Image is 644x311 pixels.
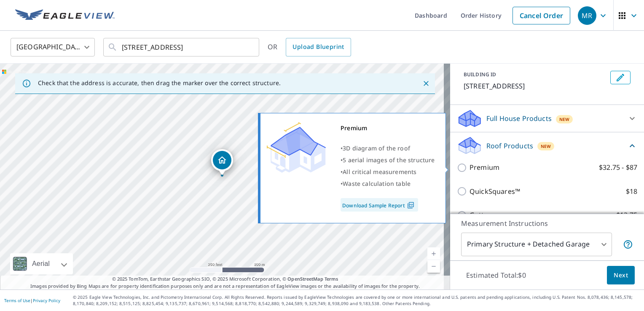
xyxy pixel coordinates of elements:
[292,42,344,52] span: Upload Blueprint
[457,108,637,129] div: Full House ProductsNew
[267,122,326,173] img: Premium
[4,298,60,303] p: |
[343,168,416,176] span: All critical measurements
[578,6,596,25] div: MR
[341,178,435,190] div: •
[559,116,570,123] span: New
[341,198,418,212] a: Download Sample Report
[486,141,533,151] p: Roof Products
[341,142,435,154] div: •
[626,186,637,197] p: $18
[459,266,533,284] p: Estimated Total: $0
[287,276,323,282] a: OpenStreetMap
[464,81,607,91] p: [STREET_ADDRESS]
[10,253,73,274] div: Aerial
[623,239,633,249] span: Your report will include the primary structure and a detached garage if one exists.
[211,149,233,175] div: Dropped pin, building 1, Residential property, 2210 Wood Duck Ln Granbury, TX 76049
[427,247,440,260] a: Current Level 17, Zoom In
[341,154,435,166] div: •
[470,186,520,197] p: QuickSquares™
[325,276,338,282] a: Terms
[268,38,351,56] div: OR
[33,298,60,303] a: Privacy Policy
[607,266,635,285] button: Next
[541,143,551,150] span: New
[122,35,242,59] input: Search by address or latitude-longitude
[343,144,410,152] span: 3D diagram of the roof
[30,253,52,274] div: Aerial
[470,162,499,173] p: Premium
[464,71,496,78] p: BUILDING ID
[405,201,416,209] img: Pdf Icon
[343,180,411,188] span: Waste calculation table
[343,156,435,164] span: 5 aerial images of the structure
[112,276,338,283] span: © 2025 TomTom, Earthstar Geographics SIO, © 2025 Microsoft Corporation, ©
[461,218,633,228] p: Measurement Instructions
[486,113,552,123] p: Full House Products
[470,210,491,220] p: Gutter
[11,35,95,59] div: [GEOGRAPHIC_DATA]
[599,162,637,173] p: $32.75 - $87
[341,166,435,178] div: •
[38,79,281,87] p: Check that the address is accurate, then drag the marker over the correct structure.
[457,136,637,155] div: Roof ProductsNew
[616,210,637,220] p: $13.75
[73,294,640,307] p: © 2025 Eagle View Technologies, Inc. and Pictometry International Corp. All Rights Reserved. Repo...
[15,9,115,22] img: EV Logo
[614,270,628,281] span: Next
[341,122,435,134] div: Premium
[513,7,570,24] a: Cancel Order
[461,233,612,256] div: Primary Structure + Detached Garage
[610,71,631,84] button: Edit building 1
[4,298,30,303] a: Terms of Use
[286,38,351,56] a: Upload Blueprint
[421,78,432,89] button: Close
[427,260,440,273] a: Current Level 17, Zoom Out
